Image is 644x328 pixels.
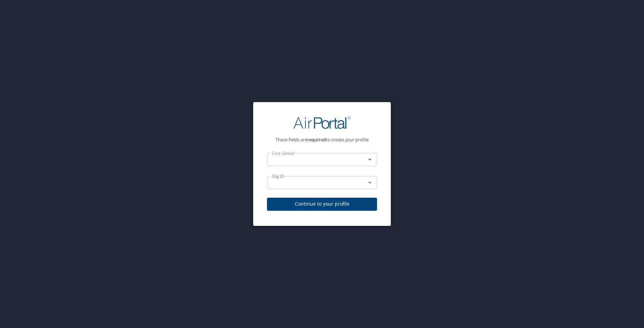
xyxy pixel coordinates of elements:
img: AirPortal Logo [293,116,351,129]
button: Open [365,178,375,187]
button: Continue to your profile [267,198,377,211]
strong: required [307,136,326,143]
p: These fields are to create your profile [267,138,377,142]
span: Continue to your profile [272,200,372,208]
button: Open [365,155,375,164]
